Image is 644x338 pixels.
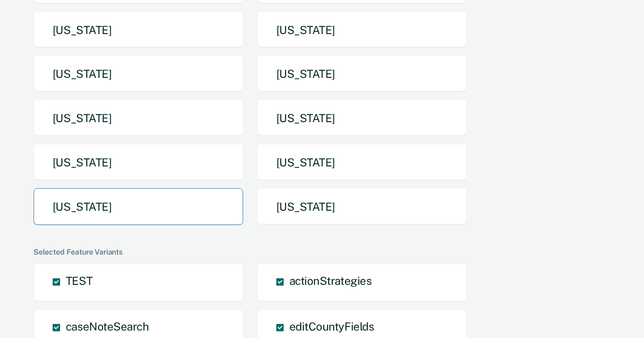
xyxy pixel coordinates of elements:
[257,55,467,92] button: [US_STATE]
[289,274,371,287] span: actionStrategies
[34,100,243,137] button: [US_STATE]
[66,274,92,287] span: TEST
[66,320,149,333] span: caseNoteSearch
[34,248,607,256] div: Selected Feature Variants
[34,188,243,225] button: [US_STATE]
[34,144,243,181] button: [US_STATE]
[257,100,467,137] button: [US_STATE]
[34,12,243,48] button: [US_STATE]
[257,188,467,225] button: [US_STATE]
[257,12,467,48] button: [US_STATE]
[257,144,467,181] button: [US_STATE]
[34,55,243,92] button: [US_STATE]
[289,320,374,333] span: editCountyFields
